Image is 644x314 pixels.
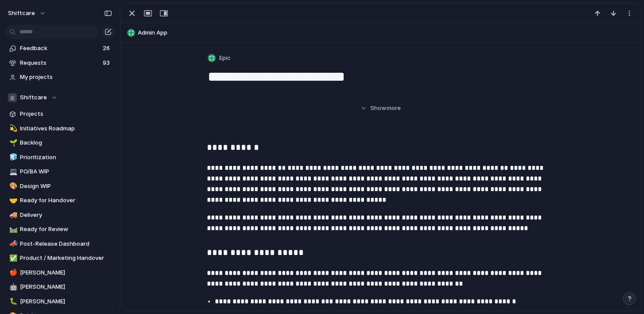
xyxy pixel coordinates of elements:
button: ✅ [8,254,17,263]
div: 🚚 [9,210,16,220]
button: shiftcare [4,6,50,20]
button: 🤝 [8,196,17,205]
a: 🐛[PERSON_NAME] [4,295,115,308]
button: Epic [206,52,233,65]
button: Showmore [207,100,554,116]
span: 93 [103,59,112,67]
span: Ready for Review [20,225,112,234]
a: Requests93 [4,56,115,70]
button: 📣 [8,239,17,248]
a: 💻PO/BA WIP [4,165,115,178]
div: 🧊 [9,152,16,162]
a: 🍎[PERSON_NAME] [4,266,115,279]
span: Post-Release Dashboard [20,239,112,248]
div: 📣 [9,239,16,249]
button: 🌱 [8,138,17,147]
span: My projects [20,73,112,82]
a: 📣Post-Release Dashboard [4,237,115,251]
div: 🛤️ [9,224,16,235]
div: 🎨 [9,181,16,191]
a: 🤖[PERSON_NAME] [4,280,115,294]
a: 🧊Prioritization [4,151,115,164]
span: [PERSON_NAME] [20,283,112,291]
button: 🍎 [8,268,17,277]
div: 🐛 [9,296,16,306]
a: 💫Initiatives Roadmap [4,122,115,135]
button: 💻 [8,167,17,176]
span: Admin App [138,28,636,37]
a: Projects [4,107,115,121]
span: [PERSON_NAME] [20,297,112,306]
span: Projects [20,110,112,118]
div: ✅ [9,253,16,263]
span: shiftcare [8,9,35,18]
a: Feedback26 [4,42,115,55]
span: Show [370,104,386,113]
div: 💻 [9,167,16,177]
span: Feedback [20,44,100,53]
span: Shiftcare [20,93,47,102]
button: 🎨 [8,182,17,191]
div: 💫 [9,123,16,133]
button: 🤖 [8,283,17,291]
button: 🛤️ [8,225,17,234]
div: 🌱 [9,138,16,148]
span: Prioritization [20,153,112,162]
span: Epic [219,54,231,63]
span: 26 [103,44,112,53]
span: Initiatives Roadmap [20,124,112,133]
button: 🚚 [8,211,17,220]
a: 🚚Delivery [4,208,115,222]
span: PO/BA WIP [20,167,112,176]
div: 🤖 [9,282,16,292]
span: Requests [20,59,100,67]
div: 🍎 [9,267,16,278]
button: Admin App [124,26,636,40]
a: 🤝Ready for Handover [4,194,115,207]
button: 🐛 [8,297,17,306]
button: 🧊 [8,153,17,162]
button: 💫 [8,124,17,133]
button: Shiftcare [4,91,115,104]
a: 🛤️Ready for Review [4,223,115,236]
span: Product / Marketing Handover [20,254,112,263]
a: 🎨Design WIP [4,180,115,193]
span: Ready for Handover [20,196,112,205]
span: Delivery [20,211,112,220]
a: My projects [4,71,115,84]
span: [PERSON_NAME] [20,268,112,277]
a: 🌱Backlog [4,136,115,149]
a: ✅Product / Marketing Handover [4,251,115,265]
span: more [387,104,401,113]
span: Backlog [20,138,112,147]
span: Design WIP [20,182,112,191]
div: 🤝 [9,196,16,206]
